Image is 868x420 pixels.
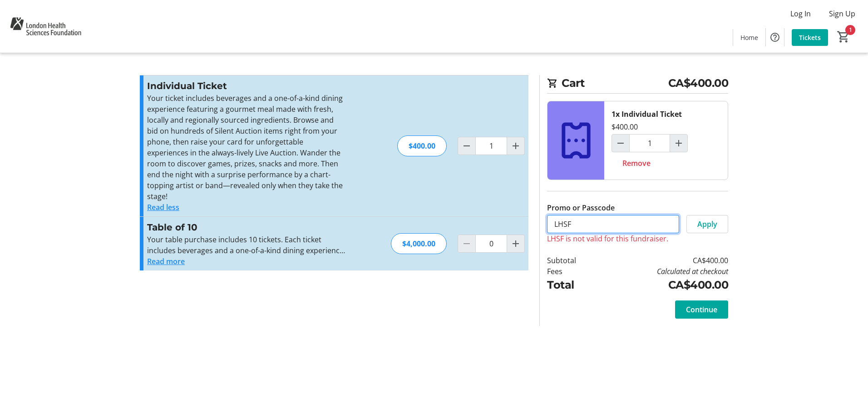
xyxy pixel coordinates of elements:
h2: Cart [547,75,728,94]
input: Individual Ticket Quantity [475,137,507,155]
div: $400.00 [612,121,638,132]
button: Help [766,28,784,46]
img: London Health Sciences Foundation's Logo [5,4,86,49]
div: 1x Individual Ticket [612,109,682,120]
a: Home [733,29,765,46]
button: Cart [835,29,852,45]
p: Your table purchase includes 10 tickets. Each ticket includes beverages and a one-of-a-kind dinin... [147,234,345,256]
span: Sign Up [829,8,855,19]
span: Continue [686,304,717,315]
span: Log In [790,8,811,19]
div: $400.00 [397,135,447,156]
button: Sign Up [822,6,863,21]
button: Increment by one [507,137,524,155]
button: Decrement by one [612,135,629,152]
h3: Individual Ticket [147,79,345,93]
td: Fees [547,266,600,277]
button: Apply [686,215,728,233]
span: Tickets [799,33,821,42]
input: Enter promo or passcode [547,215,679,233]
label: Promo or Passcode [547,202,615,213]
span: Apply [697,219,717,230]
span: CA$400.00 [668,75,729,91]
div: $4,000.00 [391,233,447,254]
button: Read more [147,256,185,267]
button: Continue [675,300,728,319]
button: Read less [147,202,179,213]
button: Increment by one [670,135,687,152]
p: Your ticket includes beverages and a one-of-a-kind dining experience featuring a gourmet meal mad... [147,93,345,202]
a: Tickets [792,29,828,46]
td: Subtotal [547,255,600,266]
td: Calculated at checkout [600,266,728,277]
td: CA$400.00 [600,255,728,266]
button: Decrement by one [458,137,475,155]
button: Increment by one [507,235,524,252]
span: Remove [622,158,651,169]
span: Home [740,33,758,42]
h3: Table of 10 [147,220,345,234]
p: LHSF is not valid for this fundraiser. [547,233,728,244]
td: CA$400.00 [600,277,728,293]
td: Total [547,277,600,293]
input: Table of 10 Quantity [475,235,507,253]
button: Remove [612,154,661,172]
input: Individual Ticket Quantity [629,134,670,152]
button: Log In [783,6,818,21]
